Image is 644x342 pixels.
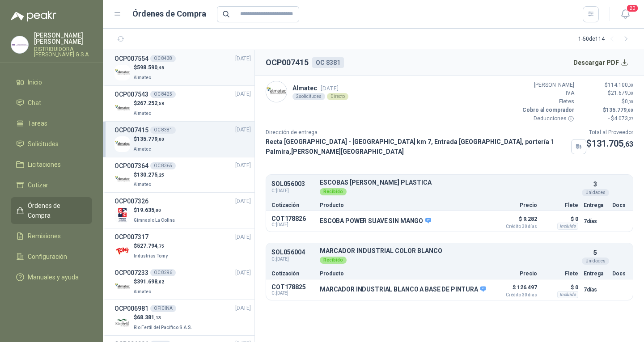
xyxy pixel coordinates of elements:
p: Docs [612,271,627,276]
h3: OCP007326 [114,196,148,206]
a: Configuración [11,248,92,265]
p: $ 0 [542,282,578,293]
span: 4.073 [614,115,633,122]
span: [DATE] [235,233,251,241]
img: Company Logo [11,36,28,53]
p: $ 9.282 [492,214,537,229]
span: ,02 [157,279,164,284]
span: [DATE] [235,126,251,134]
p: 7 días [584,284,607,295]
span: Almatec [134,111,151,116]
p: Cobro al comprador [521,106,574,114]
span: Industrias Tomy [134,253,168,258]
p: 3 [593,179,597,189]
img: Company Logo [114,101,130,116]
span: ,63 [623,140,633,148]
div: OC 8381 [312,57,344,68]
span: Crédito 30 días [492,293,537,297]
span: C: [DATE] [271,222,314,228]
div: OC 8438 [150,55,176,62]
p: $ [134,171,164,179]
div: OC 8365 [150,162,176,169]
p: $ [134,242,169,250]
span: 130.275 [137,172,164,178]
p: $ [586,137,633,151]
img: Company Logo [114,315,130,330]
span: [DATE] [235,55,251,63]
span: ,13 [154,315,161,320]
h3: OCP006981 [114,304,148,313]
span: Chat [28,98,41,108]
div: Incluido [557,291,578,298]
span: Almatec [134,289,151,294]
p: Cotización [271,203,314,208]
p: $ [580,97,633,106]
a: Chat [11,94,92,111]
p: Almatec [292,83,348,93]
p: Precio [492,271,537,276]
span: 20 [626,4,639,13]
span: Manuales y ayuda [28,272,79,282]
img: Company Logo [114,65,130,80]
span: 598.590 [137,64,164,71]
span: Rio Fertil del Pacífico S.A.S. [134,325,192,330]
span: C: [DATE] [271,291,314,296]
a: Tareas [11,115,92,132]
a: OCP007554OC 8438[DATE] Company Logo$598.590,48Almatec [114,54,251,82]
span: ,00 [157,137,164,142]
a: Manuales y ayuda [11,269,92,286]
a: OCP007317[DATE] Company Logo$527.794,75Industrias Tomy [114,232,251,260]
span: C: [DATE] [271,187,314,194]
p: Producto [320,203,487,208]
p: Recta [GEOGRAPHIC_DATA] - [GEOGRAPHIC_DATA] km 7, Entrada [GEOGRAPHIC_DATA], portería 1 Palmira ,... [266,137,568,156]
span: 527.794 [137,243,164,249]
a: Órdenes de Compra [11,197,92,224]
a: Licitaciones [11,156,92,173]
div: OC 8381 [150,127,176,134]
span: ,37 [628,116,633,121]
span: 391.698 [137,279,164,285]
p: Cotización [271,271,314,276]
p: COT178825 [271,283,314,291]
span: [DATE] [235,197,251,206]
p: IVA [521,89,574,97]
span: ,00 [154,208,161,213]
span: Tareas [28,118,47,128]
img: Company Logo [114,172,130,187]
span: ,00 [628,91,633,96]
p: [PERSON_NAME] [521,81,574,89]
h3: OCP007415 [114,125,148,135]
p: Precio [492,203,537,208]
p: ESCOBA POWER SUAVE SIN MANGO [320,217,431,225]
p: 7 días [584,216,607,227]
span: ,00 [627,108,633,113]
div: Unidades [582,258,609,265]
span: ,58 [157,101,164,106]
h3: OCP007233 [114,268,148,278]
span: 135.779 [137,136,164,142]
p: $ [580,81,633,89]
span: [DATE] [235,90,251,98]
div: Recibido [320,257,347,264]
p: [PERSON_NAME] [PERSON_NAME] [34,32,92,45]
span: Cotizar [28,180,48,190]
span: ,48 [157,65,164,70]
button: 20 [617,6,633,22]
div: OFICINA [150,305,176,312]
span: Crédito 30 días [492,224,537,229]
img: Company Logo [266,81,287,102]
div: OC 8296 [150,269,176,276]
h3: OCP007317 [114,232,148,242]
h3: OCP007554 [114,54,148,63]
a: OCP007326[DATE] Company Logo$19.635,00Gimnasio La Colina [114,196,251,224]
a: Cotizar [11,177,92,194]
p: $ [134,63,164,72]
span: 21.679 [611,90,633,96]
span: Solicitudes [28,139,59,149]
span: [DATE] [235,304,251,312]
p: $ 126.497 [492,282,537,297]
p: Dirección de entrega [266,128,586,137]
img: Company Logo [114,207,130,223]
a: Remisiones [11,228,92,245]
h2: OCP007415 [266,56,309,69]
